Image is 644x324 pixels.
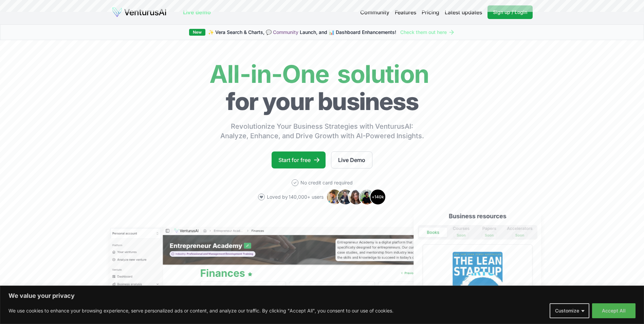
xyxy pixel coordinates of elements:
a: Features [395,8,416,16]
img: Avatar 1 [326,189,343,205]
a: Latest updates [445,8,482,16]
a: Community [273,29,298,35]
img: Avatar 4 [359,189,375,205]
button: Customize [550,303,589,318]
p: We value your privacy [8,292,636,300]
img: logo [112,7,167,18]
a: Live demo [183,8,211,16]
p: We use cookies to enhance your browsing experience, serve personalized ads or content, and analyz... [8,307,393,315]
img: Avatar 2 [337,189,353,205]
a: Pricing [422,8,439,16]
a: Live Demo [331,151,372,168]
a: Check them out here [400,29,455,36]
span: ✨ Vera Search & Charts, 💬 Launch, and 📊 Dashboard Enhancements! [208,29,396,36]
button: Accept All [592,303,636,318]
a: Sign up / Login [487,5,533,19]
div: New [189,29,205,36]
a: Start for free [272,151,326,168]
img: Avatar 3 [348,189,364,205]
span: Sign up / Login [493,9,527,16]
a: Community [360,8,389,16]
